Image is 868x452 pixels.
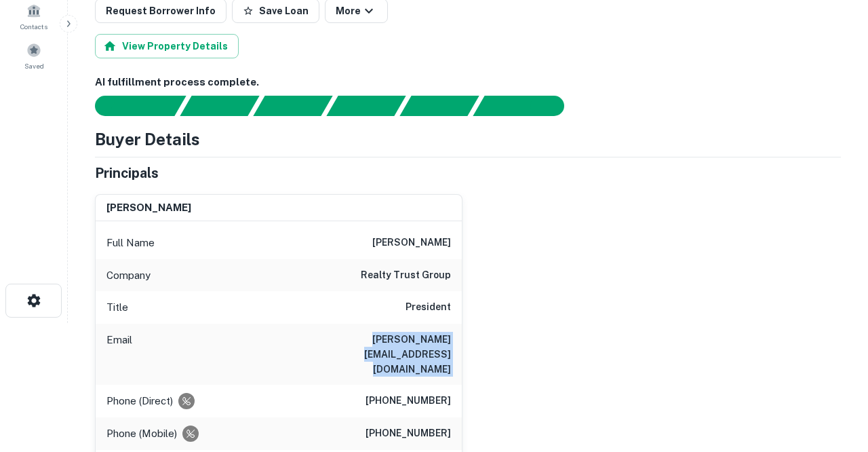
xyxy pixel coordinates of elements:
[178,393,195,409] div: Requests to not be contacted at this number
[95,127,200,151] h4: Buyer Details
[326,96,406,116] div: Principals found, AI now looking for contact information...
[473,96,580,116] div: AI fulfillment process complete.
[399,96,479,116] div: Principals found, still searching for contact information. This may take time...
[106,393,173,409] p: Phone (Direct)
[106,426,177,442] p: Phone (Mobile)
[406,299,451,316] h6: President
[182,426,199,442] div: Requests to not be contacted at this number
[253,96,332,116] div: Documents found, AI parsing details...
[366,426,451,442] h6: [PHONE_NUMBER]
[800,343,868,409] iframe: Chat Widget
[95,163,159,183] h5: Principals
[20,21,47,32] span: Contacts
[4,37,64,74] a: Saved
[180,96,259,116] div: Your request is received and processing...
[372,235,451,251] h6: [PERSON_NAME]
[95,34,239,58] button: View Property Details
[366,393,451,409] h6: [PHONE_NUMBER]
[106,235,155,251] p: Full Name
[24,60,44,71] span: Saved
[106,267,151,284] p: Company
[361,267,451,284] h6: realty trust group
[106,332,132,377] p: Email
[95,75,841,90] h6: AI fulfillment process complete.
[106,200,191,216] h6: [PERSON_NAME]
[106,299,128,316] p: Title
[288,332,451,377] h6: [PERSON_NAME][EMAIL_ADDRESS][DOMAIN_NAME]
[79,96,180,116] div: Sending borrower request to AI...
